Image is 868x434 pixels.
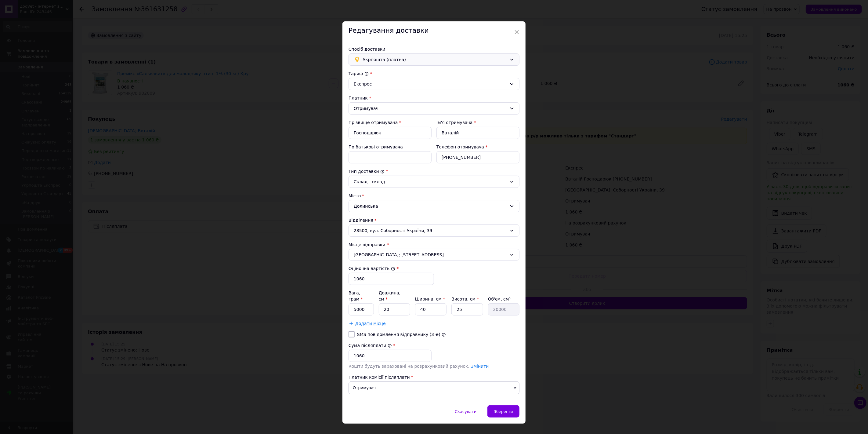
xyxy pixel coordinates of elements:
span: Платник комісії післяплати [349,375,410,380]
span: [GEOGRAPHIC_DATA]; [STREET_ADDRESS] [354,252,507,258]
div: Долинська [349,200,519,212]
a: Змінити [471,364,489,369]
span: Зберегти [494,409,513,414]
label: Оціночна вартість [349,266,395,271]
div: Тариф [349,71,519,77]
div: Редагування доставки [342,21,526,40]
span: Отримувач [349,381,519,394]
label: Висота, см [451,297,479,301]
div: Місто [349,193,519,199]
label: Ширина, см [415,297,445,301]
span: Додати місце [355,321,386,326]
div: Склад - склад [354,178,507,185]
div: Платник [349,95,519,101]
label: Прізвище отримувача [349,120,398,125]
div: 28500, вул. Соборності України, 39 [349,224,519,237]
label: Довжина, см [379,290,401,301]
label: Телефон отримувача [436,144,484,149]
label: Сума післяплати [349,343,392,348]
label: Ім'я отримувача [436,120,473,125]
span: Скасувати [455,409,476,414]
span: × [514,27,519,37]
label: Вага, грам [349,290,363,301]
input: +380 [436,151,519,163]
div: Місце відправки [349,242,519,248]
div: Отримувач [354,105,507,112]
div: Відділення [349,217,519,223]
div: Експрес [354,81,507,87]
div: Спосіб доставки [349,46,519,52]
label: SMS повідомлення відправнику (3 ₴) [357,332,440,337]
div: Тип доставки [349,168,519,174]
div: Об'єм, см³ [488,296,519,302]
label: По батькові отримувача [349,144,403,149]
span: Укрпошта (платна) [363,56,507,63]
span: Кошти будуть зараховані на розрахунковий рахунок. [349,364,489,369]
